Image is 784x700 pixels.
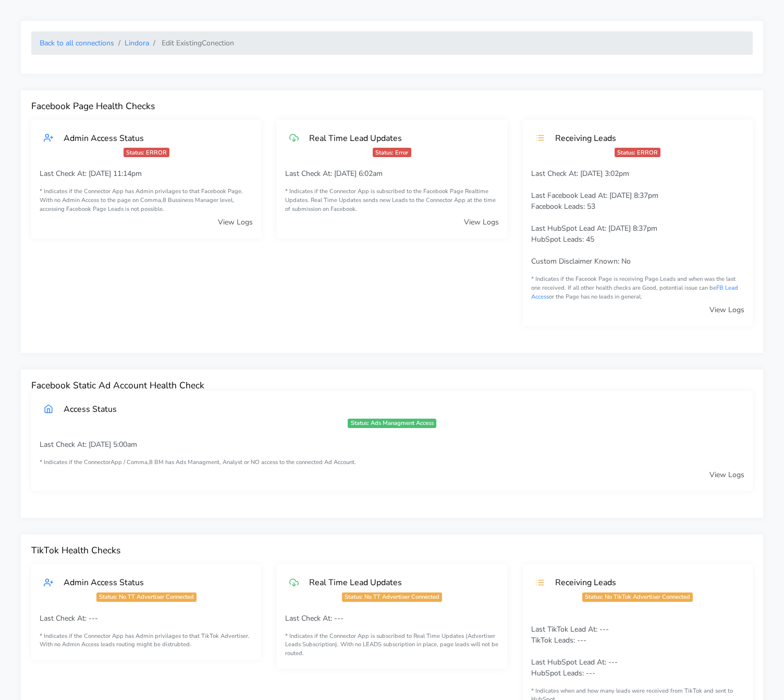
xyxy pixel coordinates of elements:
[531,191,658,200] span: Last Facebook Lead At: [DATE] 8:37pm
[464,217,499,227] a: View Logs
[545,133,740,144] div: Receiving Leads
[545,577,740,588] div: Receiving Leads
[531,223,657,233] span: Last HubSpot Lead At: [DATE] 8:37pm
[709,305,744,315] a: View Logs
[285,632,498,658] small: * Indicates if the Connector App is subscribed to Real Time Updates (Advertiser Leads Subscriptio...
[96,592,197,602] span: Status: No TT Advertiser Connected
[531,275,738,301] span: * Indicates if the Faceook Page is receiving Page Leads and when was the last one received. If al...
[31,380,753,391] h4: Facebook Static Ad Account Health Check
[531,668,595,678] span: HubSpot Leads: ---
[31,545,753,556] h4: TikTok Health Checks
[124,148,169,157] span: Status: ERROR
[531,256,631,266] span: Custom Disclaimer Known: No
[531,201,595,211] span: Facebook Leads: 53
[285,187,498,213] small: * Indicates if the Connector App is subscribed to the Facebook Page Realtime Updates. Real Time U...
[348,419,436,428] span: Status: Ads Managment Access
[40,613,253,624] p: Last Check At: ---
[709,470,744,480] a: View Logs
[31,31,753,55] nav: breadcrumb
[285,613,498,624] p: Last Check At: ---
[373,148,411,157] span: Status: Error
[40,439,744,450] p: Last Check At: [DATE] 5:00am
[125,38,149,48] a: Lindora
[531,284,738,301] a: FB Lead Access
[40,38,114,48] a: Back to all connections
[40,632,253,650] small: * Indicates if the Connector App has Admin privilages to that TikTok Advertiser. With no Admin Ac...
[40,187,253,213] small: * Indicates if the Connector App has Admin privilages to that Facebook Page. With no Admin Access...
[531,169,629,179] span: Last Check At: [DATE] 3:02pm
[149,38,234,49] li: Edit Existing Conection
[615,148,660,157] span: Status: ERROR
[31,101,753,112] h4: Facebook Page Health Checks
[531,635,586,645] span: TikTok Leads: ---
[342,592,442,602] span: Status: No TT Advertiser Connected
[285,168,498,179] p: Last Check At: [DATE] 6:02am
[53,133,249,144] div: Admin Access Status
[299,577,494,588] div: Real Time Lead Updates
[40,458,744,467] small: * Indicates if the ConnectorApp / Comma,8 BM has Ads Managment, Analyst or NO access to the conne...
[531,657,618,667] span: Last HubSpot Lead At: ---
[53,404,740,414] div: Access Status
[218,217,253,227] a: View Logs
[299,133,494,144] div: Real Time Lead Updates
[53,577,249,588] div: Admin Access Status
[531,234,594,244] span: HubSpot Leads: 45
[531,624,609,634] span: Last TikTok Lead At: ---
[40,168,253,179] p: Last Check At: [DATE] 11:14pm
[582,592,693,602] span: Status: No TikTok Advertiser Connected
